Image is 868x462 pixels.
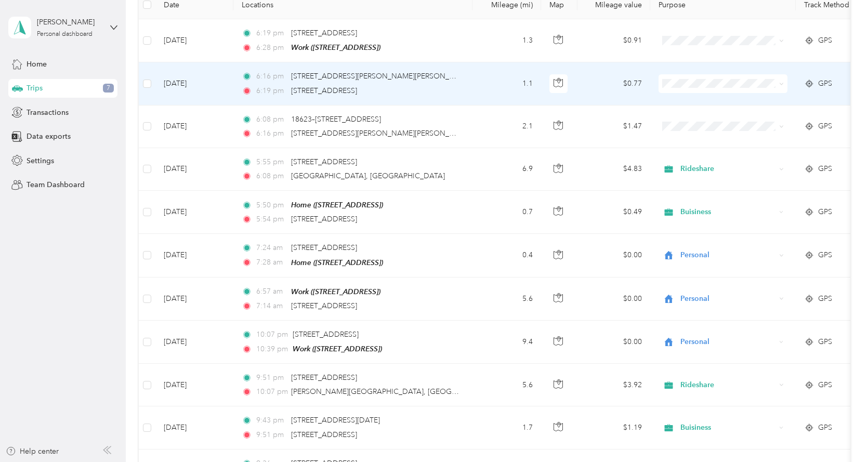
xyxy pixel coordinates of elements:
[818,379,832,391] span: GPS
[472,364,541,406] td: 5.6
[256,114,286,125] span: 6:08 pm
[256,200,286,211] span: 5:50 pm
[256,372,286,384] span: 9:51 pm
[6,446,59,457] button: Help center
[291,129,472,138] span: [STREET_ADDRESS][PERSON_NAME][PERSON_NAME]
[577,19,650,62] td: $0.91
[155,191,233,234] td: [DATE]
[472,234,541,277] td: 0.4
[155,278,233,321] td: [DATE]
[256,214,286,225] span: 5:54 pm
[291,301,357,310] span: [STREET_ADDRESS]
[291,430,357,439] span: [STREET_ADDRESS]
[256,300,286,312] span: 7:14 am
[577,62,650,105] td: $0.77
[472,148,541,191] td: 6.9
[472,62,541,105] td: 1.1
[256,329,288,340] span: 10:07 pm
[291,72,472,81] span: [STREET_ADDRESS][PERSON_NAME][PERSON_NAME]
[155,406,233,449] td: [DATE]
[291,416,380,425] span: [STREET_ADDRESS][DATE]
[293,330,359,339] span: [STREET_ADDRESS]
[680,163,775,175] span: Rideshare
[680,336,775,348] span: Personal
[256,71,286,82] span: 6:16 pm
[293,345,382,353] span: Work ([STREET_ADDRESS])
[256,386,286,398] span: 10:07 pm
[577,406,650,449] td: $1.19
[291,43,380,51] span: Work ([STREET_ADDRESS])
[291,215,357,223] span: [STREET_ADDRESS]
[37,17,102,28] div: [PERSON_NAME]
[155,321,233,364] td: [DATE]
[810,404,868,462] iframe: Everlance-gr Chat Button Frame
[27,83,43,94] span: Trips
[291,258,383,267] span: Home ([STREET_ADDRESS])
[577,278,650,321] td: $0.00
[291,171,445,180] span: [GEOGRAPHIC_DATA], [GEOGRAPHIC_DATA]
[256,344,288,355] span: 10:39 pm
[256,242,286,254] span: 7:24 am
[577,364,650,406] td: $3.92
[818,78,832,89] span: GPS
[27,179,85,190] span: Team Dashboard
[256,128,286,139] span: 6:16 pm
[577,191,650,234] td: $0.49
[680,206,775,218] span: Buisiness
[291,387,661,396] span: [PERSON_NAME][GEOGRAPHIC_DATA], [GEOGRAPHIC_DATA], [GEOGRAPHIC_DATA], [GEOGRAPHIC_DATA]
[291,86,357,95] span: [STREET_ADDRESS]
[155,148,233,191] td: [DATE]
[155,105,233,148] td: [DATE]
[27,107,69,118] span: Transactions
[472,105,541,148] td: 2.1
[577,105,650,148] td: $1.47
[155,62,233,105] td: [DATE]
[291,201,383,209] span: Home ([STREET_ADDRESS])
[27,131,71,142] span: Data exports
[818,206,832,218] span: GPS
[680,422,775,433] span: Buisiness
[577,321,650,364] td: $0.00
[291,115,381,124] span: 18623–[STREET_ADDRESS]
[818,336,832,348] span: GPS
[680,379,775,391] span: Rideshare
[155,234,233,277] td: [DATE]
[256,42,286,54] span: 6:28 pm
[472,321,541,364] td: 9.4
[256,28,286,39] span: 6:19 pm
[577,234,650,277] td: $0.00
[680,293,775,305] span: Personal
[155,19,233,62] td: [DATE]
[577,148,650,191] td: $4.83
[256,156,286,168] span: 5:55 pm
[256,429,286,441] span: 9:51 pm
[103,84,114,93] span: 7
[472,278,541,321] td: 5.6
[37,31,93,37] div: Personal dashboard
[818,35,832,46] span: GPS
[256,286,286,297] span: 6:57 am
[472,19,541,62] td: 1.3
[256,170,286,182] span: 6:08 pm
[291,287,380,296] span: Work ([STREET_ADDRESS])
[291,373,357,382] span: [STREET_ADDRESS]
[472,406,541,449] td: 1.7
[818,249,832,261] span: GPS
[818,293,832,305] span: GPS
[291,157,357,166] span: [STREET_ADDRESS]
[472,191,541,234] td: 0.7
[256,257,286,268] span: 7:28 am
[256,415,286,426] span: 9:43 pm
[291,243,357,252] span: [STREET_ADDRESS]
[818,163,832,175] span: GPS
[256,85,286,97] span: 6:19 pm
[155,364,233,406] td: [DATE]
[818,121,832,132] span: GPS
[27,59,47,70] span: Home
[27,155,54,166] span: Settings
[680,249,775,261] span: Personal
[291,29,357,37] span: [STREET_ADDRESS]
